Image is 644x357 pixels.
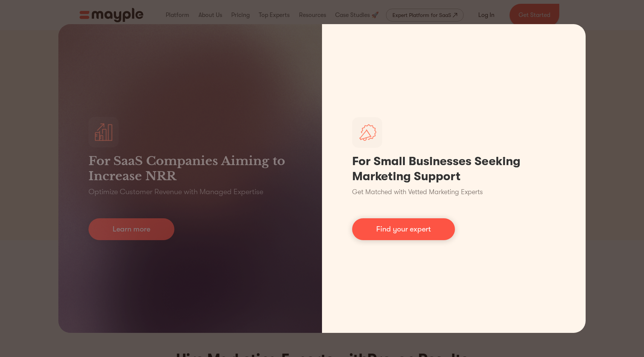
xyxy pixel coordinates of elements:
[89,187,263,197] p: Optimize Customer Revenue with Managed Expertise
[89,218,174,240] a: Learn more
[352,187,483,197] p: Get Matched with Vetted Marketing Experts
[89,153,292,184] h3: For SaaS Companies Aiming to Increase NRR
[352,154,555,184] h1: For Small Businesses Seeking Marketing Support
[352,218,455,240] a: Find your expert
